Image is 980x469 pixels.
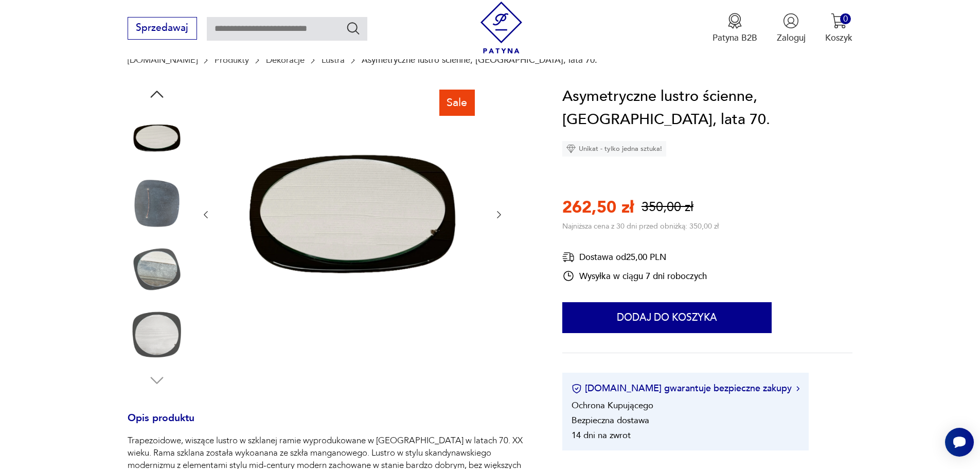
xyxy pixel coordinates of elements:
[128,414,533,435] h3: Opis produktu
[566,144,576,153] img: Ikona diamentu
[642,198,693,216] p: 350,00 zł
[128,25,197,33] a: Sprzedawaj
[266,55,305,65] a: Dekoracje
[562,251,575,264] img: Ikona dostawy
[840,13,851,24] div: 0
[562,141,666,157] div: Unikat - tylko jedna sztuka!
[727,13,743,29] img: Ikona medalu
[128,305,186,364] img: Zdjęcie produktu Asymetryczne lustro ścienne, Polska, lata 70.
[825,13,852,44] button: 0Koszyk
[572,384,582,394] img: Ikona certyfikatu
[712,13,757,44] a: Ikona medaluPatyna B2B
[562,302,772,333] button: Dodaj do koszyka
[128,55,198,65] a: [DOMAIN_NAME]
[439,90,475,115] div: Sale
[825,32,852,44] p: Koszyk
[777,13,806,44] button: Zaloguj
[572,399,653,411] li: Ochrona Kupującego
[128,174,186,233] img: Zdjęcie produktu Asymetryczne lustro ścienne, Polska, lata 70.
[712,13,757,44] button: Patyna B2B
[572,414,649,426] li: Bezpieczna dostawa
[945,428,974,457] iframe: Smartsupp widget button
[783,13,799,29] img: Ikonka użytkownika
[224,85,482,343] img: Zdjęcie produktu Asymetryczne lustro ścienne, Polska, lata 70.
[128,240,186,299] img: Zdjęcie produktu Asymetryczne lustro ścienne, Polska, lata 70.
[475,2,527,54] img: Patyna - sklep z meblami i dekoracjami vintage
[562,85,852,132] h1: Asymetryczne lustro ścienne, [GEOGRAPHIC_DATA], lata 70.
[831,13,847,29] img: Ikona koszyka
[562,196,634,219] p: 262,50 zł
[777,32,806,44] p: Zaloguj
[572,429,631,441] li: 14 dni na zwrot
[346,21,361,36] button: Szukaj
[322,55,345,65] a: Lustra
[712,32,757,44] p: Patyna B2B
[362,55,597,65] p: Asymetryczne lustro ścienne, [GEOGRAPHIC_DATA], lata 70.
[796,386,799,391] img: Ikona strzałki w prawo
[562,251,707,264] div: Dostawa od 25,00 PLN
[128,17,197,40] button: Sprzedawaj
[128,109,186,167] img: Zdjęcie produktu Asymetryczne lustro ścienne, Polska, lata 70.
[562,270,707,282] div: Wysyłka w ciągu 7 dni roboczych
[562,221,719,231] p: Najniższa cena z 30 dni przed obniżką: 350,00 zł
[572,382,799,395] button: [DOMAIN_NAME] gwarantuje bezpieczne zakupy
[215,55,249,65] a: Produkty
